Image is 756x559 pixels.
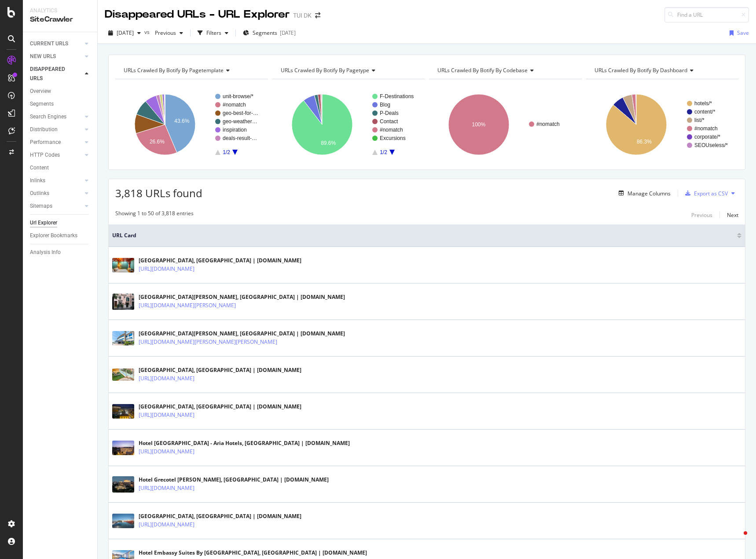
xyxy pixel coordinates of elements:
[139,301,236,310] a: [URL][DOMAIN_NAME][PERSON_NAME]
[691,210,712,220] button: Previous
[380,135,406,141] text: Excursions
[112,232,735,239] span: URL Card
[30,39,68,48] div: CURRENT URLS
[30,176,82,185] a: Inlinks
[595,66,687,74] span: URLs Crawled By Botify By dashboard
[117,29,134,37] span: 2025 Sep. 24th
[174,118,189,124] text: 43.6%
[694,190,728,197] div: Export as CSV
[124,66,224,74] span: URLs Crawled By Botify By pagetemplate
[139,549,367,557] div: Hotel Embassy Suites By [GEOGRAPHIC_DATA], [GEOGRAPHIC_DATA] | [DOMAIN_NAME]
[694,117,705,123] text: list/*
[727,210,738,220] button: Next
[380,127,403,133] text: #nomatch
[380,110,399,116] text: P-Deals
[436,63,574,77] h4: URLs Crawled By Botify By codebase
[105,26,144,40] button: [DATE]
[30,151,60,160] div: HTTP Codes
[694,134,720,140] text: corporate/*
[429,86,580,163] svg: A chart.
[112,294,134,310] img: main image
[30,218,57,228] div: Url Explorer
[437,66,528,74] span: URLs Crawled By Botify By codebase
[139,265,195,273] a: [URL][DOMAIN_NAME]
[223,127,247,133] text: inspiration
[615,188,671,199] button: Manage Columns
[737,29,749,37] div: Save
[30,189,49,198] div: Outlinks
[726,26,749,40] button: Save
[272,86,423,163] svg: A chart.
[139,476,329,484] div: Hotel Grecotel [PERSON_NAME], [GEOGRAPHIC_DATA] | [DOMAIN_NAME]
[139,257,301,265] div: [GEOGRAPHIC_DATA], [GEOGRAPHIC_DATA] | [DOMAIN_NAME]
[223,93,253,99] text: unit-browse/*
[380,149,387,155] text: 1/2
[30,218,91,228] a: Url Explorer
[30,99,91,109] a: Segments
[223,118,257,125] text: geo-weather…
[30,202,52,211] div: Sitemaps
[30,112,82,121] a: Search Engines
[691,211,712,219] div: Previous
[30,65,82,83] a: DISAPPEARED URLS
[139,447,195,456] a: [URL][DOMAIN_NAME]
[139,484,195,493] a: [URL][DOMAIN_NAME]
[321,140,336,146] text: 89.6%
[30,125,58,134] div: Distribution
[30,231,91,240] a: Explorer Bookmarks
[30,248,61,257] div: Analysis Info
[726,529,747,550] iframe: Intercom live chat
[30,202,82,211] a: Sitemaps
[30,189,82,198] a: Outlinks
[139,338,277,346] a: [URL][DOMAIN_NAME][PERSON_NAME][PERSON_NAME]
[139,403,301,411] div: [GEOGRAPHIC_DATA], [GEOGRAPHIC_DATA] | [DOMAIN_NAME]
[30,231,77,240] div: Explorer Bookmarks
[682,186,728,200] button: Export as CSV
[253,29,277,37] span: Segments
[586,86,739,163] svg: A chart.
[30,15,90,25] div: SiteCrawler
[112,368,134,381] img: main image
[694,142,728,148] text: SEOUseless/*
[694,125,718,132] text: #nomatch
[115,210,194,220] div: Showing 1 to 50 of 3,818 entries
[727,211,738,219] div: Next
[112,404,134,419] img: main image
[30,52,56,61] div: NEW URLS
[223,149,230,155] text: 1/2
[628,190,671,197] div: Manage Columns
[115,86,266,163] svg: A chart.
[194,26,232,40] button: Filters
[30,248,91,257] a: Analysis Info
[30,151,82,160] a: HTTP Codes
[593,63,731,77] h4: URLs Crawled By Botify By dashboard
[112,476,134,493] img: main image
[536,121,560,127] text: #nomatch
[30,125,82,134] a: Distribution
[115,186,202,200] span: 3,818 URLs found
[105,7,290,22] div: Disappeared URLs - URL Explorer
[472,121,486,128] text: 100%
[112,258,134,272] img: main image
[150,139,165,145] text: 26.6%
[380,118,398,125] text: Contact
[112,331,134,346] img: main image
[151,29,176,37] span: Previous
[139,520,195,529] a: [URL][DOMAIN_NAME]
[112,514,134,528] img: main image
[664,7,749,22] input: Find a URL
[112,441,134,455] img: main image
[223,110,258,116] text: geo-best-for-…
[122,63,260,77] h4: URLs Crawled By Botify By pagetemplate
[30,138,82,147] a: Performance
[280,29,296,37] div: [DATE]
[239,26,299,40] button: Segments[DATE]
[315,12,320,18] div: arrow-right-arrow-left
[30,99,54,109] div: Segments
[30,163,49,173] div: Content
[30,65,74,83] div: DISAPPEARED URLS
[151,26,187,40] button: Previous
